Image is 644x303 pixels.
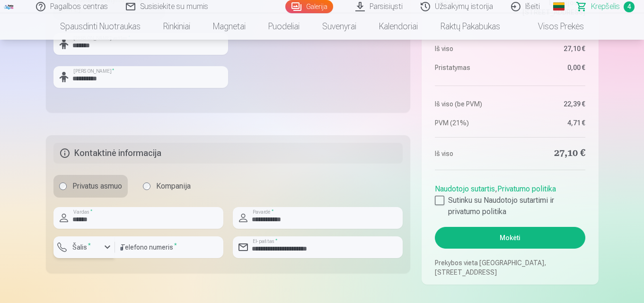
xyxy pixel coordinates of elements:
[4,4,14,9] img: /fa2
[69,242,95,252] label: Šalis
[515,44,585,53] dd: 27,10 €
[137,175,196,198] label: Kompanija
[429,13,512,40] a: Raktų pakabukas
[311,13,368,40] a: Suvenyrai
[591,1,620,12] span: Krepšelis
[53,236,115,258] button: Šalis*
[59,182,67,190] input: Privatus asmuo
[624,1,635,12] span: 4
[257,13,311,40] a: Puodeliai
[435,147,505,160] dt: Iš viso
[53,175,128,198] label: Privatus asmuo
[497,184,556,193] a: Privatumo politika
[512,13,595,40] a: Visos prekės
[53,143,403,164] h5: Kontaktinė informacija
[515,147,585,160] dd: 27,10 €
[515,63,585,72] dd: 0,00 €
[143,182,150,190] input: Kompanija
[515,118,585,128] dd: 4,71 €
[435,44,505,53] dt: Iš viso
[435,180,585,217] div: ,
[435,227,585,249] button: Mokėti
[49,13,152,40] a: Spausdinti nuotraukas
[515,99,585,109] dd: 22,39 €
[202,13,257,40] a: Magnetai
[435,118,505,128] dt: PVM (21%)
[152,13,202,40] a: Rinkiniai
[435,99,505,109] dt: Iš viso (be PVM)
[435,63,505,72] dt: Pristatymas
[435,184,495,193] a: Naudotojo sutartis
[435,258,585,277] p: Prekybos vieta [GEOGRAPHIC_DATA], [STREET_ADDRESS]
[368,13,429,40] a: Kalendoriai
[435,195,585,217] label: Sutinku su Naudotojo sutartimi ir privatumo politika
